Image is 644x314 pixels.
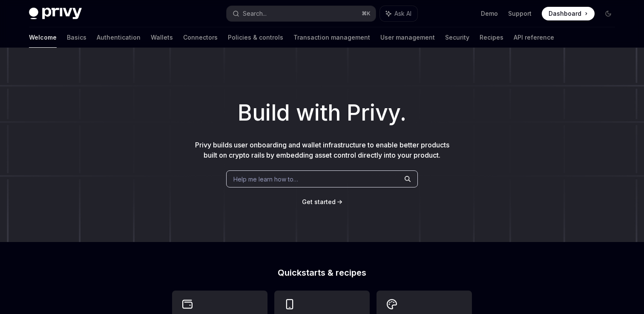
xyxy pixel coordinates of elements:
[481,9,498,18] a: Demo
[549,9,581,18] span: Dashboard
[445,27,469,48] a: Security
[233,175,298,184] span: Help me learn how to…
[380,27,435,48] a: User management
[67,27,86,48] a: Basics
[195,141,449,159] span: Privy builds user onboarding and wallet infrastructure to enable better products built on crypto ...
[29,8,82,20] img: dark logo
[508,9,532,18] a: Support
[514,27,554,48] a: API reference
[29,27,57,48] a: Welcome
[97,27,141,48] a: Authentication
[542,7,595,20] a: Dashboard
[362,10,371,17] span: ⌘ K
[601,7,615,20] button: Toggle dark mode
[228,27,283,48] a: Policies & controls
[480,27,503,48] a: Recipes
[227,6,376,21] button: Search...⌘K
[183,27,218,48] a: Connectors
[151,27,173,48] a: Wallets
[394,9,411,18] span: Ask AI
[14,96,630,130] h1: Build with Privy.
[293,27,370,48] a: Transaction management
[302,198,336,206] a: Get started
[243,9,267,19] div: Search...
[302,198,336,205] span: Get started
[380,6,417,21] button: Ask AI
[172,268,472,277] h2: Quickstarts & recipes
